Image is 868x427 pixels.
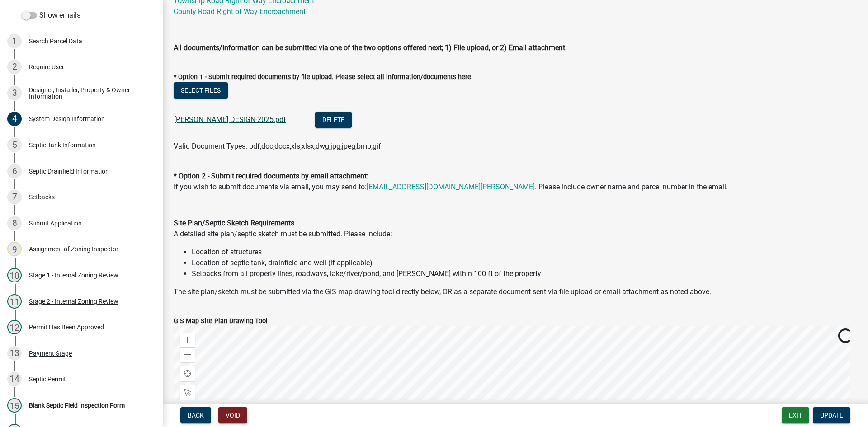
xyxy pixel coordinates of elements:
[180,333,195,347] div: Zoom in
[174,142,381,150] span: Valid Document Types: pdf,doc,docx,xls,xlsx,dwg,jpg,jpeg,bmp,gif
[7,346,22,361] div: 13
[174,286,857,297] p: The site plan/sketch must be submitted via the GIS map drawing tool directly below, OR as a separ...
[7,34,22,48] div: 1
[174,160,857,192] p: If you wish to submit documents via email, you may send to: . Please include owner name and parce...
[7,294,22,309] div: 11
[188,412,204,419] span: Back
[174,74,473,80] label: * Option 1 - Submit required documents by file upload. Please select all information/documents here.
[7,164,22,178] div: 6
[29,64,64,70] div: Require User
[7,216,22,230] div: 8
[7,138,22,152] div: 5
[174,219,294,227] strong: Site Plan/Septic Sketch Requirements
[180,366,195,381] div: Find my location
[192,247,857,258] li: Location of structures
[813,407,850,423] button: Update
[29,402,125,408] div: Blank Septic Field Inspection Form
[29,246,118,252] div: Assignment of Zoning Inspector
[174,172,368,180] strong: * Option 2 - Submit required documents by email attachment:
[174,43,567,52] strong: All documents/information can be submitted via one of the two options offered next; 1) File uploa...
[7,60,22,74] div: 2
[315,116,352,124] wm-modal-confirm: Delete Document
[7,398,22,413] div: 15
[29,376,66,382] div: Septic Permit
[29,194,55,200] div: Setbacks
[192,268,857,279] li: Setbacks from all property lines, roadways, lake/river/pond, and [PERSON_NAME] within 100 ft of t...
[7,320,22,334] div: 12
[29,142,96,148] div: Septic Tank Information
[174,7,306,16] a: County Road Right of Way Encroachment
[192,258,857,268] li: Location of septic tank, drainfield and well (if applicable)
[7,112,22,126] div: 4
[7,190,22,204] div: 7
[174,218,857,239] p: A detailed site plan/septic sketch must be submitted. Please include:
[29,168,109,174] div: Septic Drainfield Information
[820,412,843,419] span: Update
[174,115,286,124] a: [PERSON_NAME] DESIGN-2025.pdf
[174,82,228,99] button: Select files
[7,242,22,256] div: 9
[29,272,118,278] div: Stage 1 - Internal Zoning Review
[29,298,118,305] div: Stage 2 - Internal Zoning Review
[22,10,80,21] label: Show emails
[180,347,195,362] div: Zoom out
[174,318,268,324] label: GIS Map Site Plan Drawing Tool
[367,183,535,191] a: [EMAIL_ADDRESS][DOMAIN_NAME][PERSON_NAME]
[7,86,22,100] div: 3
[7,268,22,282] div: 10
[29,87,148,99] div: Designer, Installer, Property & Owner Information
[29,38,82,44] div: Search Parcel Data
[29,116,105,122] div: System Design Information
[7,372,22,386] div: 14
[218,407,247,423] button: Void
[29,324,104,330] div: Permit Has Been Approved
[315,112,352,128] button: Delete
[180,407,211,423] button: Back
[782,407,809,423] button: Exit
[29,220,82,226] div: Submit Application
[29,350,72,357] div: Payment Stage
